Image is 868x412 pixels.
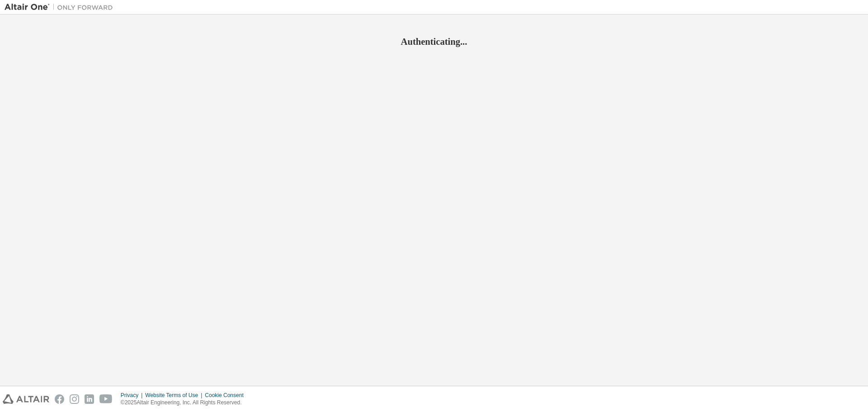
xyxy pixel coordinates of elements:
img: Altair One [5,3,118,12]
img: instagram.svg [70,394,79,404]
p: © 2025 Altair Engineering, Inc. All Rights Reserved. [121,399,249,407]
div: Cookie Consent [205,392,249,399]
div: Privacy [121,392,145,399]
img: altair_logo.svg [3,394,49,404]
img: youtube.svg [99,394,113,404]
div: Website Terms of Use [145,392,205,399]
img: linkedin.svg [85,394,94,404]
h2: Authenticating... [5,36,863,47]
img: facebook.svg [55,394,64,404]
